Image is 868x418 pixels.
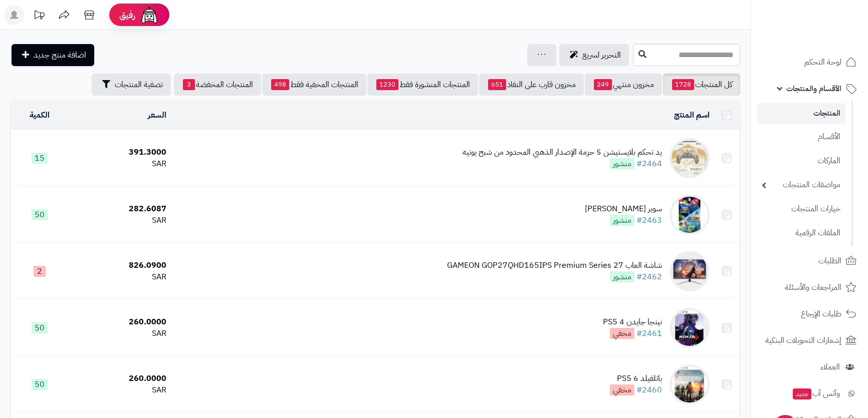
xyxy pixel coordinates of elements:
[594,79,612,90] span: 249
[73,147,166,158] div: 391.3000
[447,260,662,271] div: شاشة العاب GAMEON GOP27QHD165IPS Premium Series 27
[115,79,163,91] span: تصفية المنتجات
[610,158,634,169] span: منشور
[757,355,862,379] a: العملاء
[757,222,845,244] a: الملفات الرقمية
[559,44,629,66] a: التحرير لسريع
[183,79,195,90] span: 3
[32,322,48,333] span: 50
[32,209,48,220] span: 50
[670,138,710,178] img: يد تحكم بلايستيشن 5 حزمة الإصدار الذهبي المحدود من شبح يوتيه
[73,260,166,271] div: 826.0900
[463,147,662,158] div: يد تحكم بلايستيشن 5 حزمة الإصدار الذهبي المحدود من شبح يوتيه
[757,249,862,273] a: الطلبات
[73,271,166,283] div: SAR
[271,79,289,90] span: 498
[757,302,862,326] a: طلبات الإرجاع
[73,328,166,339] div: SAR
[757,150,845,172] a: الماركات
[32,379,48,390] span: 50
[73,384,166,396] div: SAR
[670,308,710,348] img: نينجا جايدن 4 PS5
[610,215,634,226] span: منشور
[488,79,506,90] span: 651
[765,333,841,347] span: إشعارات التحويلات البنكية
[663,74,740,96] a: كل المنتجات1728
[820,360,840,374] span: العملاء
[786,82,841,96] span: الأقسام والمنتجات
[636,327,662,339] a: #2461
[367,74,478,96] a: المنتجات المنشورة فقط1230
[174,74,261,96] a: المنتجات المخفضة3
[670,251,710,291] img: شاشة العاب GAMEON GOP27QHD165IPS Premium Series 27
[636,214,662,226] a: #2463
[674,109,710,121] a: اسم المنتج
[670,364,710,404] img: باتلفيلد 6 PS5
[670,195,710,235] img: سوبر ماريو جالاكس نيتندو سويتش
[636,271,662,283] a: #2462
[610,384,634,395] span: مخفي
[818,254,841,268] span: الطلبات
[12,44,94,66] a: اضافة منتج جديد
[148,109,166,121] a: السعر
[479,74,584,96] a: مخزون قارب على النفاذ651
[610,271,634,282] span: منشور
[73,373,166,384] div: 260.0000
[636,158,662,170] a: #2464
[610,373,662,384] div: باتلفيلد 6 PS5
[757,50,862,74] a: لوحة التحكم
[262,74,366,96] a: المنتجات المخفية فقط498
[757,381,862,405] a: وآتس آبجديد
[34,49,86,61] span: اضافة منتج جديد
[800,28,858,49] img: logo-2.png
[785,280,841,294] span: المراجعات والأسئلة
[376,79,398,90] span: 1230
[73,215,166,226] div: SAR
[757,328,862,352] a: إشعارات التحويلات البنكية
[757,174,845,196] a: مواصفات المنتجات
[139,5,159,25] img: ai-face.png
[757,275,862,299] a: المراجعات والأسئلة
[92,74,171,96] button: تصفية المنتجات
[27,5,52,28] a: تحديثات المنصة
[636,384,662,396] a: #2460
[585,74,662,96] a: مخزون منتهي249
[792,386,840,400] span: وآتس آب
[603,316,662,328] div: نينجا جايدن 4 PS5
[119,9,135,21] span: رفيق
[73,158,166,170] div: SAR
[585,203,662,215] div: سوبر [PERSON_NAME]
[672,79,694,90] span: 1728
[582,49,621,61] span: التحرير لسريع
[801,307,841,321] span: طلبات الإرجاع
[32,153,48,164] span: 15
[30,109,50,121] a: الكمية
[610,328,634,339] span: مخفي
[73,203,166,215] div: 282.6087
[34,266,46,277] span: 2
[757,126,845,148] a: الأقسام
[793,388,811,399] span: جديد
[804,55,841,69] span: لوحة التحكم
[757,103,845,124] a: المنتجات
[73,316,166,328] div: 260.0000
[757,198,845,220] a: خيارات المنتجات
